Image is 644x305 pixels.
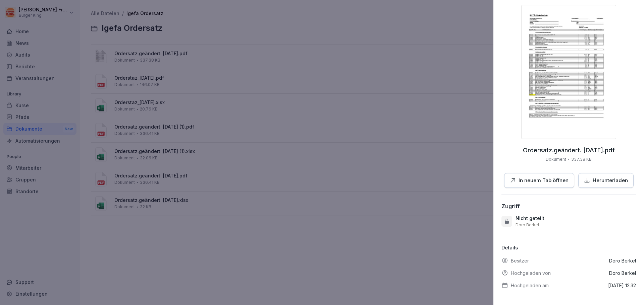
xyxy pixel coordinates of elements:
p: Besitzer [511,257,529,264]
p: Hochgeladen von [511,270,551,277]
p: In neuem Tab öffnen [519,177,569,184]
p: Doro Berkel [609,257,636,264]
p: Dokument [546,156,566,162]
p: Nicht geteilt [516,215,544,222]
p: Hochgeladen am [511,282,549,289]
p: [DATE] 12:32 [608,282,636,289]
p: Ordersatz.geändert. 09.09.2025.pdf [523,147,615,154]
p: Details [501,244,636,252]
p: Doro Berkel [609,270,636,277]
button: Herunterladen [578,173,634,188]
button: In neuem Tab öffnen [504,173,574,188]
img: thumbnail [521,5,616,139]
p: 337.38 KB [571,156,592,162]
p: Doro Berkel [516,222,539,228]
p: Herunterladen [593,177,628,184]
div: Zugriff [501,203,520,210]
